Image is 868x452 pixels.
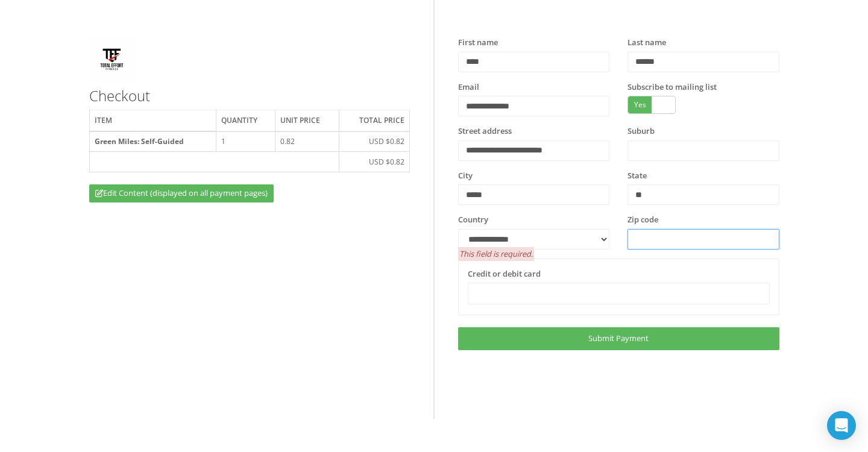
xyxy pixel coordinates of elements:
label: Credit or debit card [468,268,541,280]
h3: Checkout [89,88,410,104]
th: Item [89,110,216,131]
th: Quantity [216,110,275,131]
span: Yes [628,96,652,113]
label: City [458,170,473,182]
div: Open Intercom Messenger [827,411,856,440]
th: Green Miles: Self-Guided [89,131,216,152]
label: First name [458,37,498,49]
img: Untitleddesign.png [89,37,134,82]
span: This field is required. [458,247,534,261]
iframe: Secure card payment input frame [476,289,762,299]
label: Last name [627,37,666,49]
th: Unit price [275,110,339,131]
label: Suburb [627,125,655,137]
a: Submit Payment [458,327,779,350]
label: Subscribe to mailing list [627,81,717,93]
a: Edit Content (displayed on all payment pages) [89,184,274,202]
label: Email [458,81,479,93]
td: 1 [216,131,275,152]
th: Total price [339,110,409,131]
label: Zip code [627,214,658,226]
label: State [627,170,647,182]
td: USD $0.82 [339,152,409,172]
td: 0.82 [275,131,339,152]
td: USD $0.82 [339,131,409,152]
label: Street address [458,125,512,137]
label: Country [458,214,488,226]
